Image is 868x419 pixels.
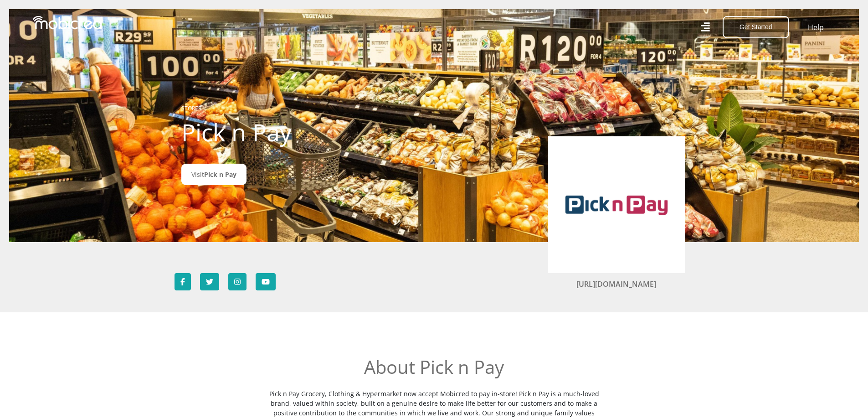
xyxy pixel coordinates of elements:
[268,356,601,378] h2: About Pick n Pay
[807,21,824,33] a: Help
[562,150,671,259] img: Pick n Pay
[200,273,219,290] a: Follow Pick n Pay on Twitter
[723,16,789,38] button: Get Started
[33,16,102,30] img: Mobicred
[256,273,276,290] a: Subscribe to Pick n Pay on YouTube
[576,279,656,289] a: [URL][DOMAIN_NAME]
[181,104,201,112] a: STORES
[228,273,247,290] a: Follow Pick n Pay on Instagram
[181,118,384,146] h1: Pick n Pay
[181,164,247,185] a: VisitPick n Pay
[204,170,236,179] span: Pick n Pay
[175,273,191,290] a: Follow Pick n Pay on Facebook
